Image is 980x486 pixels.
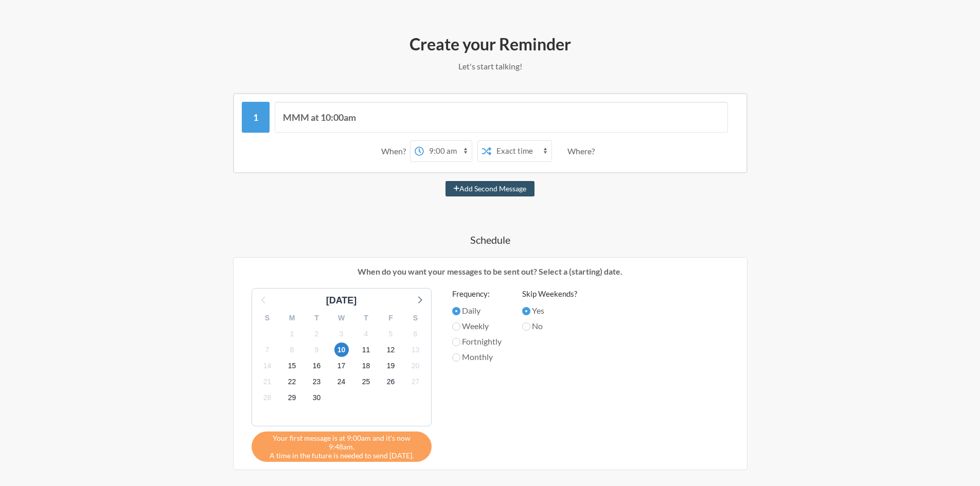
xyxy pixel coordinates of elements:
[285,391,299,405] span: Wednesday, October 29, 2025
[322,294,361,308] div: [DATE]
[329,310,354,326] div: W
[384,359,398,373] span: Sunday, October 19, 2025
[260,343,275,357] span: Tuesday, October 7, 2025
[384,375,398,389] span: Sunday, October 26, 2025
[192,60,789,73] p: Let's start talking!
[522,322,530,331] input: No
[522,307,530,315] input: Yes
[452,322,460,331] input: Weekly
[260,391,275,405] span: Tuesday, October 28, 2025
[260,359,275,373] span: Tuesday, October 14, 2025
[452,353,460,362] input: Monthly
[259,434,424,451] span: Your first message is at 9:00am and it's now 9:48am.
[359,327,373,341] span: Saturday, October 4, 2025
[384,327,398,341] span: Sunday, October 5, 2025
[446,181,534,196] button: Add Second Message
[310,343,324,357] span: Thursday, October 9, 2025
[354,310,379,326] div: T
[452,307,460,315] input: Daily
[310,327,324,341] span: Thursday, October 2, 2025
[452,335,502,348] label: Fortnightly
[334,343,349,357] span: Friday, October 10, 2025
[359,343,373,357] span: Saturday, October 11, 2025
[285,327,299,341] span: Wednesday, October 1, 2025
[241,265,739,278] p: When do you want your messages to be sent out? Select a (starting) date.
[359,359,373,373] span: Saturday, October 18, 2025
[452,351,502,363] label: Monthly
[260,375,275,389] span: Tuesday, October 21, 2025
[452,338,460,346] input: Fortnightly
[408,327,423,341] span: Monday, October 6, 2025
[452,288,502,300] label: Frequency:
[452,320,502,332] label: Weekly
[192,232,789,247] h4: Schedule
[305,310,329,326] div: T
[334,375,349,389] span: Friday, October 24, 2025
[522,304,577,317] label: Yes
[522,320,577,332] label: No
[408,375,423,389] span: Monday, October 27, 2025
[408,359,423,373] span: Monday, October 20, 2025
[285,359,299,373] span: Wednesday, October 15, 2025
[310,359,324,373] span: Thursday, October 16, 2025
[384,343,398,357] span: Sunday, October 12, 2025
[285,343,299,357] span: Wednesday, October 8, 2025
[285,375,299,389] span: Wednesday, October 22, 2025
[359,375,373,389] span: Saturday, October 25, 2025
[310,375,324,389] span: Thursday, October 23, 2025
[252,431,432,462] div: A time in the future is needed to send [DATE].
[381,140,410,162] div: When?
[379,310,403,326] div: F
[567,140,599,162] div: Where?
[408,343,423,357] span: Monday, October 13, 2025
[522,288,577,300] label: Skip Weekends?
[452,304,502,317] label: Daily
[275,102,728,133] input: Message
[334,327,349,341] span: Friday, October 3, 2025
[280,310,305,326] div: M
[255,310,280,326] div: S
[310,391,324,405] span: Thursday, October 30, 2025
[403,310,428,326] div: S
[334,359,349,373] span: Friday, October 17, 2025
[192,33,789,55] h2: Create your Reminder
